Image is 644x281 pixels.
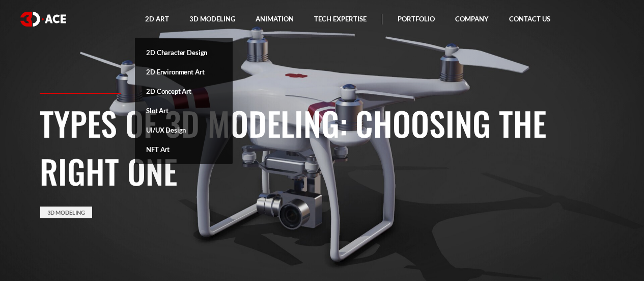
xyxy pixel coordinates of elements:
[135,140,233,159] a: NFT Art
[40,207,92,218] a: 3D Modeling
[135,82,233,101] a: 2D Concept Art
[135,120,233,140] a: UI/UX Design
[135,101,233,120] a: Slot Art
[20,12,66,27] img: logo white
[135,43,233,62] a: 2D Character Design
[135,62,233,82] a: 2D Environment Art
[40,99,605,195] h1: Types of 3D Modeling: Choosing the Right One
